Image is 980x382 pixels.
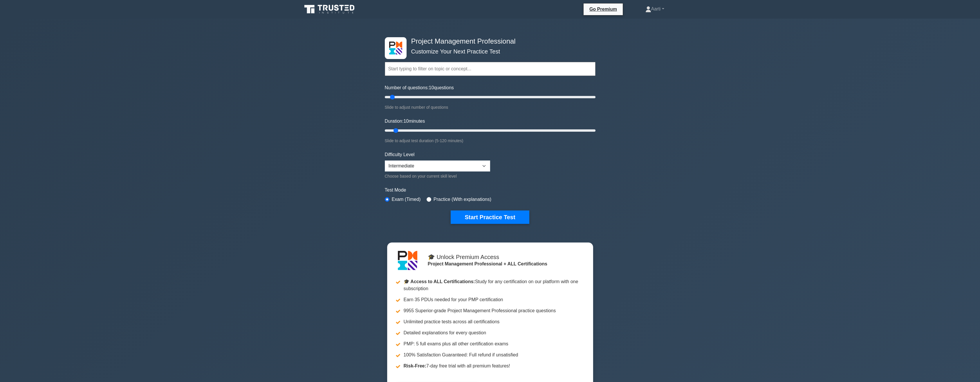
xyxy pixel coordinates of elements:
[385,84,454,91] label: Number of questions: questions
[385,151,415,158] label: Difficulty Level
[385,104,595,111] div: Slide to adjust number of questions
[631,3,678,15] a: Aarti
[409,37,567,46] h4: Project Management Professional
[586,6,620,13] a: Go Premium
[434,196,491,203] label: Practice (With explanations)
[429,85,434,90] span: 10
[451,210,529,224] button: Start Practice Test
[385,173,490,180] div: Choose based on your current skill level
[403,119,409,124] span: 10
[385,187,595,194] label: Test Mode
[385,137,595,144] div: Slide to adjust test duration (5-120 minutes)
[385,62,595,76] input: Start typing to filter on topic or concept...
[392,196,421,203] label: Exam (Timed)
[385,118,425,125] label: Duration: minutes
